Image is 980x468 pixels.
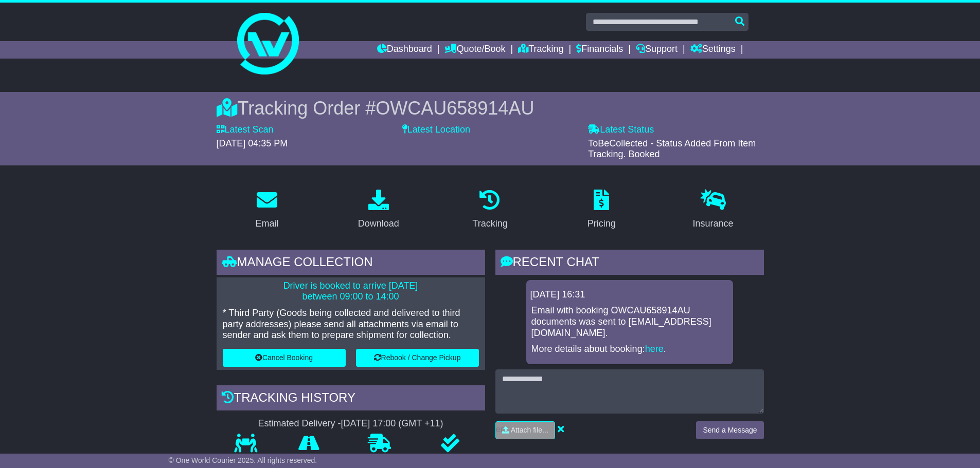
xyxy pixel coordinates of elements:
[223,349,346,367] button: Cancel Booking
[255,217,278,231] div: Email
[217,418,485,429] div: Estimated Delivery -
[693,217,734,231] div: Insurance
[376,98,534,119] span: OWCAU658914AU
[587,217,616,231] div: Pricing
[444,41,505,59] a: Quote/Book
[248,186,285,234] a: Email
[518,41,563,59] a: Tracking
[223,308,479,341] p: * Third Party (Goods being collected and delivered to third party addresses) please send all atta...
[377,41,432,59] a: Dashboard
[217,97,764,119] div: Tracking Order #
[341,418,443,429] div: [DATE] 17:00 (GMT +11)
[588,138,756,160] span: ToBeCollected - Status Added From Item Tracking. Booked
[466,186,514,234] a: Tracking
[686,186,740,234] a: Insurance
[581,186,622,234] a: Pricing
[690,41,736,59] a: Settings
[472,217,507,231] div: Tracking
[531,344,728,355] p: More details about booking: .
[351,186,406,234] a: Download
[358,217,399,231] div: Download
[495,250,764,277] div: RECENT CHAT
[217,138,288,148] span: [DATE] 04:35 PM
[217,385,485,413] div: Tracking history
[588,124,654,136] label: Latest Status
[217,250,485,277] div: Manage collection
[576,41,623,59] a: Financials
[696,421,763,439] button: Send a Message
[636,41,678,59] a: Support
[402,124,470,136] label: Latest Location
[223,280,479,303] p: Driver is booked to arrive [DATE] between 09:00 to 14:00
[169,456,317,464] span: © One World Courier 2025. All rights reserved.
[530,289,729,301] div: [DATE] 16:31
[531,305,728,339] p: Email with booking OWCAU658914AU documents was sent to [EMAIL_ADDRESS][DOMAIN_NAME].
[217,124,274,136] label: Latest Scan
[645,344,664,354] a: here
[356,349,479,367] button: Rebook / Change Pickup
